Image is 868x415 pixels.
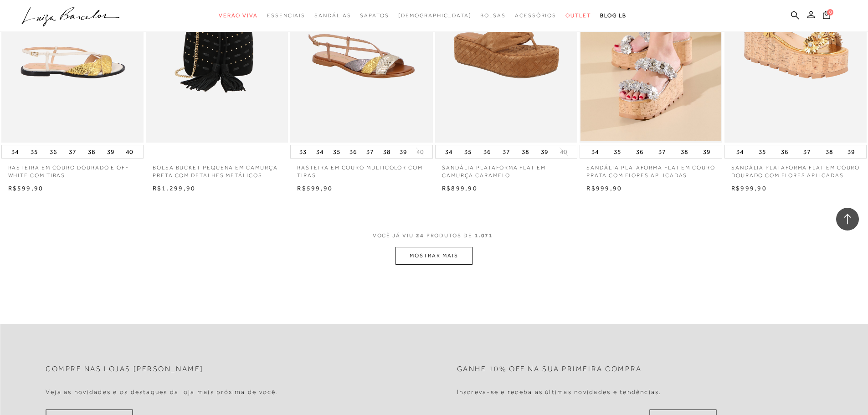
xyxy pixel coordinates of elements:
span: Acessórios [515,12,556,19]
button: 34 [9,145,21,158]
button: MOSTRAR MAIS [395,247,472,265]
span: BLOG LB [600,12,627,19]
span: 0 [827,9,833,15]
button: 40 [123,145,136,158]
button: 37 [656,145,668,158]
button: 38 [380,145,393,158]
span: 24 [416,232,424,239]
button: 35 [28,145,41,158]
button: 37 [801,145,813,158]
a: BOLSA BUCKET PEQUENA EM CAMURÇA PRETA COM DETALHES METÁLICOS [146,159,288,179]
button: 38 [823,145,836,158]
button: 39 [700,145,713,158]
h4: Veja as novidades e os destaques da loja mais próxima de você. [46,388,278,396]
a: noSubCategoriesText [480,7,506,24]
h2: Compre nas lojas [PERSON_NAME] [46,365,204,374]
button: 36 [481,145,493,158]
button: 34 [442,145,455,158]
span: Sapatos [360,12,389,19]
a: RASTEIRA EM COURO MULTICOLOR COM TIRAS [290,159,432,179]
button: 0 [820,10,833,22]
button: 35 [611,145,624,158]
button: 40 [557,148,570,156]
span: R$599,90 [297,184,333,192]
h2: Ganhe 10% off na sua primeira compra [457,365,642,374]
span: VOCÊ JÁ VIU PRODUTOS DE [373,232,496,239]
button: 38 [85,145,98,158]
span: [DEMOGRAPHIC_DATA] [398,12,472,19]
button: 35 [756,145,769,158]
span: 1.071 [475,232,493,239]
button: 40 [414,148,426,156]
a: BLOG LB [600,7,627,24]
button: 37 [66,145,79,158]
button: 34 [313,145,326,158]
span: Outlet [565,12,591,19]
a: RASTEIRA EM COURO DOURADO E OFF WHITE COM TIRAS [1,159,144,179]
span: R$899,90 [442,184,478,192]
button: 33 [297,145,309,158]
a: SANDÁLIA PLATAFORMA FLAT EM COURO DOURADO COM FLORES APLICADAS [724,159,867,179]
button: 38 [519,145,532,158]
a: noSubCategoriesText [565,7,591,24]
span: Verão Viva [219,12,258,19]
button: 39 [104,145,117,158]
button: 35 [330,145,343,158]
button: 35 [462,145,474,158]
a: noSubCategoriesText [398,7,472,24]
button: 39 [538,145,551,158]
span: R$1.299,90 [153,184,195,192]
button: 39 [845,145,858,158]
span: Sandálias [314,12,351,19]
a: noSubCategoriesText [267,7,305,24]
button: 37 [500,145,513,158]
button: 37 [364,145,376,158]
span: R$999,90 [586,184,622,192]
button: 39 [397,145,410,158]
a: SANDÁLIA PLATAFORMA FLAT EM COURO PRATA COM FLORES APLICADAS [580,159,722,179]
a: noSubCategoriesText [219,7,258,24]
button: 38 [678,145,691,158]
h4: Inscreva-se e receba as últimas novidades e tendências. [457,388,662,396]
a: noSubCategoriesText [314,7,351,24]
button: 36 [347,145,360,158]
span: R$599,90 [8,184,44,192]
button: 36 [778,145,791,158]
a: SANDÁLIA PLATAFORMA FLAT EM CAMURÇA CARAMELO [435,159,577,179]
span: Essenciais [267,12,305,19]
button: 34 [589,145,601,158]
a: noSubCategoriesText [360,7,389,24]
span: Bolsas [480,12,506,19]
button: 34 [734,145,746,158]
span: R$999,90 [731,184,767,192]
button: 36 [633,145,646,158]
button: 36 [47,145,60,158]
a: noSubCategoriesText [515,7,556,24]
